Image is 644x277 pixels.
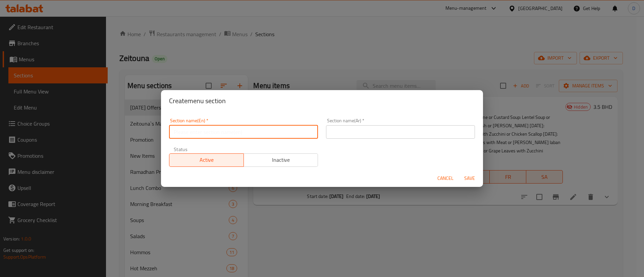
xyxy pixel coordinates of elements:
button: Active [169,153,244,167]
button: Save [459,172,480,185]
input: Please enter section name(ar) [326,125,475,139]
span: Save [462,174,478,183]
span: Inactive [247,155,316,165]
span: Active [172,155,241,165]
button: Inactive [244,153,318,167]
span: Cancel [437,174,453,183]
h2: Create menu section [169,95,475,106]
input: Please enter section name(en) [169,125,318,139]
button: Cancel [435,172,456,185]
